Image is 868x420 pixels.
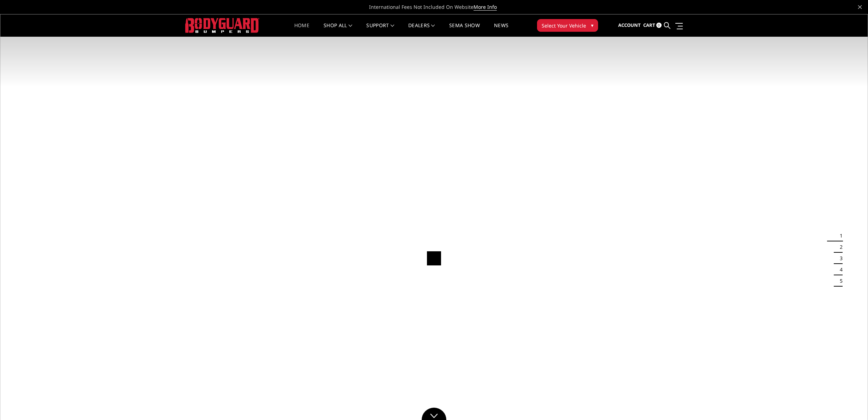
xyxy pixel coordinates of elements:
[836,264,843,275] button: 4 of 5
[836,275,843,287] button: 5 of 5
[591,22,593,29] span: ▾
[656,23,662,28] span: 0
[643,22,655,28] span: Cart
[542,22,586,29] span: Select Your Vehicle
[324,23,352,37] a: shop all
[643,16,662,35] a: Cart 0
[618,22,641,28] span: Account
[474,4,497,11] a: More Info
[408,23,435,37] a: Dealers
[185,18,259,32] img: BODYGUARD BUMPERS
[537,19,598,32] button: Select Your Vehicle
[294,23,309,37] a: Home
[618,16,641,35] a: Account
[836,241,843,253] button: 2 of 5
[494,23,508,37] a: News
[366,23,394,37] a: Support
[422,408,446,420] a: Click to Down
[836,230,843,241] button: 1 of 5
[836,253,843,264] button: 3 of 5
[449,23,480,37] a: SEMA Show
